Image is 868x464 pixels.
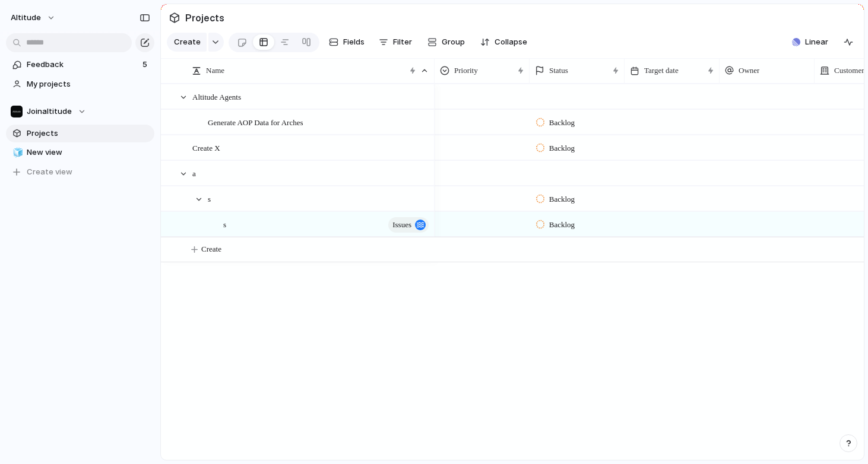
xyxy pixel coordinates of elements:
[392,217,411,233] span: Issues
[549,65,568,77] span: Status
[11,12,41,24] span: Altitude
[6,75,154,93] a: My projects
[174,36,201,48] span: Create
[6,56,154,74] a: Feedback5
[223,217,226,231] span: s
[787,33,833,51] button: Linear
[27,106,72,117] span: Joinaltitude
[644,65,679,77] span: Target date
[192,90,241,103] span: Altitude Agents
[6,163,154,181] button: Create view
[192,141,220,154] span: Create X
[805,36,828,48] span: Linear
[6,103,154,120] button: Joinaltitude
[549,193,575,205] span: Backlog
[549,142,575,154] span: Backlog
[183,7,227,28] span: Projects
[393,36,412,48] span: Filter
[206,65,224,77] span: Name
[208,192,211,205] span: s
[388,217,429,233] button: Issues
[476,33,532,52] button: Collapse
[454,65,478,77] span: Priority
[142,59,150,71] span: 5
[192,166,196,180] span: a
[324,33,369,52] button: Fields
[834,65,864,77] span: Customer
[6,144,154,161] a: 🧊New view
[549,219,575,231] span: Backlog
[201,243,221,255] span: Create
[5,8,62,27] button: Altitude
[739,65,759,77] span: Owner
[27,166,72,178] span: Create view
[495,36,527,48] span: Collapse
[11,147,23,158] button: 🧊
[549,117,575,129] span: Backlog
[374,33,417,52] button: Filter
[442,36,465,48] span: Group
[27,128,150,139] span: Projects
[343,36,365,48] span: Fields
[12,146,21,160] div: 🧊
[208,115,303,129] span: Generate AOP Data for Arches
[6,125,154,142] a: Projects
[27,147,150,158] span: New view
[167,33,207,52] button: Create
[422,33,471,52] button: Group
[27,78,150,90] span: My projects
[27,59,139,71] span: Feedback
